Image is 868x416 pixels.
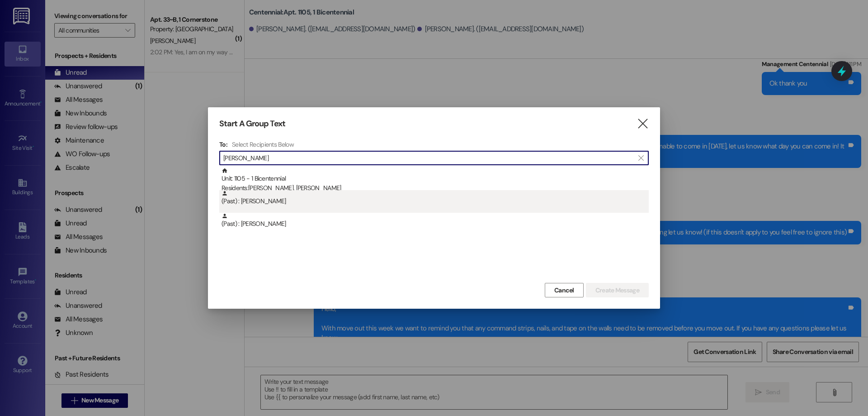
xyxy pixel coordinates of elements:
i:  [638,154,643,162]
h3: Start A Group Text [219,119,285,129]
h4: Select Recipients Below [232,140,294,148]
i:  [637,119,649,129]
input: Search for any contact or apartment [223,152,634,164]
button: Cancel [545,283,584,297]
div: Unit: 1105 - 1 Bicentennial [222,167,649,193]
div: Unit: 1105 - 1 BicentennialResidents:[PERSON_NAME], [PERSON_NAME] [219,167,649,190]
div: (Past) : [PERSON_NAME] [222,190,649,206]
div: (Past) : [PERSON_NAME] [219,213,649,235]
span: Create Message [595,286,639,295]
button: Create Message [586,283,649,297]
button: Clear text [634,151,648,165]
span: Cancel [554,286,574,295]
div: (Past) : [PERSON_NAME] [219,190,649,213]
div: (Past) : [PERSON_NAME] [222,213,649,229]
div: Residents: [PERSON_NAME], [PERSON_NAME] [222,183,649,193]
h3: To: [219,140,227,148]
